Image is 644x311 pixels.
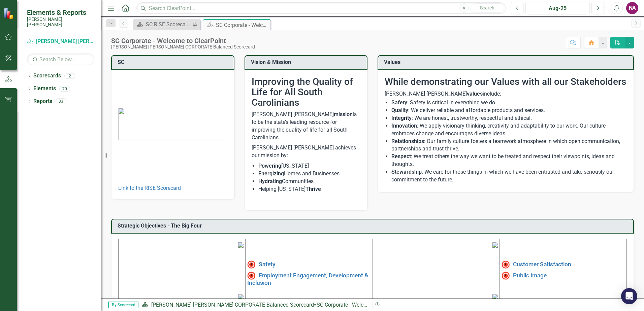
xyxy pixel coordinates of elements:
img: Not Meeting Target [502,272,510,280]
h2: Improving the Quality of Life for All South Carolinians [252,77,361,108]
li: Communities [258,178,361,185]
a: Elements [33,85,56,93]
img: mceclip2%20v3.png [492,242,498,248]
input: Search ClearPoint... [136,2,506,14]
button: Search [471,3,504,13]
h3: Values [384,59,630,65]
div: 70 [59,86,70,92]
li: : We are honest, trustworthy, respectful and ethical. [391,114,627,122]
strong: Stewardship [391,169,422,175]
div: Open Intercom Messenger [621,288,637,304]
img: Not Meeting Target [247,272,255,280]
button: Aug-25 [525,2,590,14]
input: Search Below... [27,54,94,65]
a: Link to the RISE Scorecard [118,185,181,191]
h3: Vision & Mission [251,59,364,65]
div: » [142,301,367,309]
p: [PERSON_NAME] [PERSON_NAME] include: [385,90,627,98]
strong: Respect [391,153,411,160]
a: Employment Engagement, Development & Inclusion [247,272,368,286]
div: SC Corporate - Welcome to ClearPoint [111,37,255,44]
div: SC Corporate - Welcome to ClearPoint [317,302,406,308]
img: mceclip3%20v3.png [238,294,244,300]
strong: Relationships [391,138,424,144]
div: SC Corporate - Welcome to ClearPoint [216,21,269,29]
strong: mission [334,111,353,117]
li: : We apply visionary thinking, creativity and adaptability to our work. Our culture embraces chan... [391,122,627,138]
span: Search [480,5,494,10]
small: [PERSON_NAME] [PERSON_NAME] [27,16,94,28]
img: mceclip1%20v4.png [238,242,244,248]
p: [PERSON_NAME] [PERSON_NAME] achieves our mission by: [252,143,361,161]
strong: Integrity [391,115,412,121]
a: Customer Satisfaction [513,261,571,268]
li: [US_STATE] [258,162,361,170]
div: SC RISE Scorecard - Welcome to ClearPoint [146,20,190,29]
li: Helping [US_STATE] [258,185,361,193]
img: ClearPoint Strategy [3,8,15,20]
li: : We care for those things in which we have been entrusted and take seriously our commitment to t... [391,168,627,184]
div: Aug-25 [528,4,587,12]
p: [PERSON_NAME] [PERSON_NAME] is to be the state’s leading resource for improving the quality of li... [252,111,361,143]
div: [PERSON_NAME] [PERSON_NAME] CORPORATE Balanced Scorecard [111,44,255,49]
span: By Scorecard [108,302,138,308]
li: Homes and Businesses [258,170,361,178]
a: SC RISE Scorecard - Welcome to ClearPoint [135,20,190,29]
img: mceclip4.png [492,294,498,300]
li: : We deliver reliable and affordable products and services. [391,107,627,114]
a: Scorecards [33,72,61,80]
strong: Innovation [391,123,417,129]
div: 2 [64,73,75,79]
button: NA [626,2,638,14]
strong: Energizing [258,170,284,177]
a: Reports [33,98,52,105]
li: : We treat others the way we want to be treated and respect their viewpoints, ideas and thoughts. [391,153,627,168]
strong: Powering [258,163,281,169]
a: Public Image [513,272,547,278]
strong: values [467,91,483,97]
strong: Hydrating [258,178,282,184]
span: Elements & Reports [27,8,94,16]
img: High Alert [502,261,510,269]
strong: Quality [391,107,408,113]
h2: While demonstrating our Values with all our Stakeholders [385,77,627,87]
h3: Strategic Objectives - The Big Four [118,223,630,229]
a: [PERSON_NAME] [PERSON_NAME] CORPORATE Balanced Scorecard [27,38,94,45]
a: [PERSON_NAME] [PERSON_NAME] CORPORATE Balanced Scorecard [151,302,314,308]
strong: Safety [391,99,407,106]
a: Safety [259,261,276,268]
h3: SC [118,59,230,65]
div: 33 [56,99,66,104]
strong: Thrive [305,186,321,192]
li: : Safety is critical in everything we do. [391,99,627,107]
li: : Our family culture fosters a teamwork atmosphere in which open communication, partnerships and ... [391,138,627,153]
img: High Alert [247,261,255,269]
